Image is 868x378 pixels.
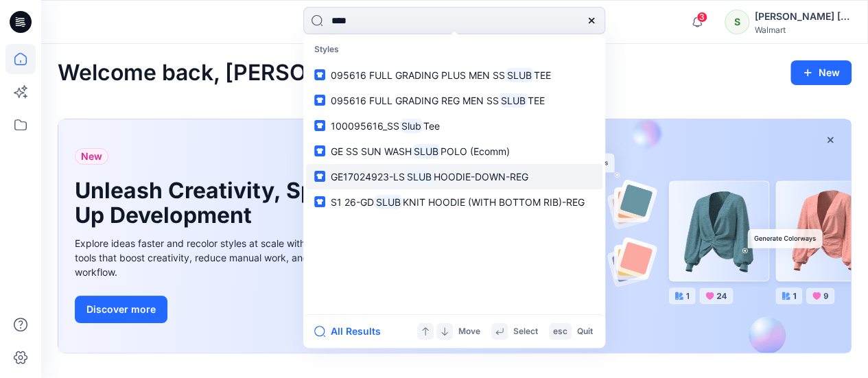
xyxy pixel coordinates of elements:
[331,120,399,132] span: 100095616_SS
[306,113,602,139] a: 100095616_SSSlubTee
[306,37,602,62] p: Styles
[725,10,749,34] div: S​
[306,139,602,164] a: GE SS SUN WASHSLUBPOLO (Ecomm)
[403,196,585,208] span: KNIT HOODIE (WITH BOTTOM RIB)-REG
[458,324,480,339] p: Move
[306,88,602,113] a: 095616 FULL GRADING REG MEN SSSLUBTEE
[75,296,167,323] button: Discover more
[331,145,412,157] span: GE SS SUN WASH
[755,8,851,25] div: [PERSON_NAME] ​[PERSON_NAME]
[696,12,707,23] span: 3
[577,324,593,339] p: Quit
[331,196,374,208] span: S1 26-GD
[553,324,567,339] p: esc
[755,25,851,35] div: Walmart
[75,236,384,279] div: Explore ideas faster and recolor styles at scale with AI-powered tools that boost creativity, red...
[306,62,602,88] a: 095616 FULL GRADING PLUS MEN SSSLUBTEE
[441,145,510,157] span: POLO (Ecomm)
[528,95,545,106] span: TEE
[505,67,534,83] mark: SLUB
[75,178,363,228] h1: Unleash Creativity, Speed Up Development
[58,60,408,86] h2: Welcome back, [PERSON_NAME]
[306,164,602,189] a: GE17024923-LSSLUBHOODIE-DOWN-REG
[331,171,405,182] span: GE17024923-LS
[306,189,602,215] a: S1 26-GDSLUBKNIT HOODIE (WITH BOTTOM RIB)-REG
[412,143,441,159] mark: SLUB
[399,118,423,134] mark: Slub
[513,324,538,339] p: Select
[534,69,551,81] span: TEE
[434,171,528,182] span: HOODIE-DOWN-REG
[423,120,440,132] span: Tee
[790,60,852,85] button: New
[331,95,499,106] span: 095616 FULL GRADING REG MEN SS
[331,69,505,81] span: 095616 FULL GRADING PLUS MEN SS
[81,148,102,165] span: New
[499,93,528,108] mark: SLUB
[314,323,390,340] button: All Results
[374,194,403,210] mark: SLUB
[405,169,434,185] mark: SLUB
[75,296,384,323] a: Discover more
